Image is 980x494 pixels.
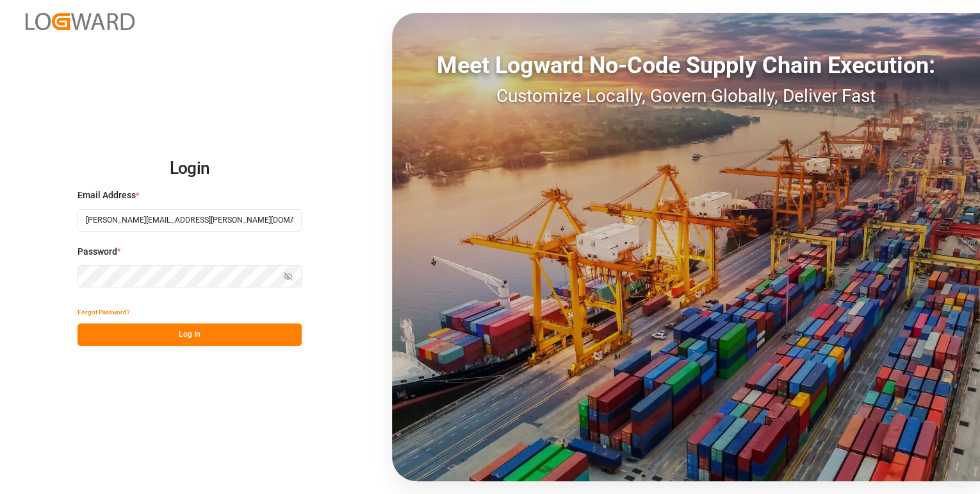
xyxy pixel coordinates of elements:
div: Meet Logward No-Code Supply Chain Execution: [392,48,980,83]
span: Password [78,245,117,259]
img: Logward_new_orange.png [26,13,135,30]
span: Email Address [78,189,136,202]
div: Customize Locally, Govern Globally, Deliver Fast [392,83,980,110]
button: Forgot Password? [78,301,130,323]
h2: Login [78,148,302,189]
button: Log In [78,323,302,346]
input: Enter your email [78,209,302,232]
